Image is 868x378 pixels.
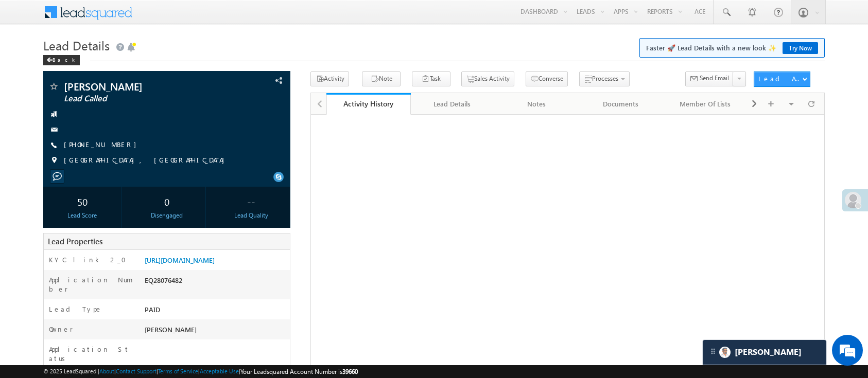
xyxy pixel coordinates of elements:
span: [GEOGRAPHIC_DATA], [GEOGRAPHIC_DATA] [64,155,230,166]
a: Terms of Service [158,368,198,374]
span: [PERSON_NAME] [64,81,218,92]
button: Send Email [685,71,734,86]
span: Lead Properties [48,236,102,246]
button: Processes [579,71,630,86]
a: Back [43,55,85,63]
a: Contact Support [116,368,157,374]
label: Owner [49,325,73,334]
div: Documents [587,98,654,110]
button: Sales Activity [461,71,514,86]
div: EQ28076482 [142,275,290,290]
img: Carter [719,347,731,358]
label: KYC link 2_0 [49,255,132,264]
span: Lead Called [64,94,218,104]
button: Task [412,71,450,86]
span: Carter [735,347,802,357]
div: 0 [130,192,203,211]
div: Lead Quality [215,211,287,220]
div: -- [215,192,287,211]
div: Lead Details [419,98,486,110]
a: Lead Details [411,93,495,115]
span: Send Email [700,74,729,83]
a: About [99,368,114,374]
a: [PHONE_NUMBER] [64,140,142,149]
div: Lead Actions [758,74,802,83]
span: Processes [592,75,618,82]
label: Lead Type [49,304,102,314]
div: Notes [503,98,570,110]
a: Try Now [783,42,818,54]
img: carter-drag [709,347,717,355]
label: Application Number [49,275,133,294]
a: Activity History [326,93,411,115]
button: Lead Actions [754,71,810,87]
span: © 2025 LeadSquared | | | | | [43,367,358,376]
a: Acceptable Use [200,368,239,374]
button: Converse [526,71,568,86]
div: Lead Score [46,211,118,220]
label: Application Status [49,345,133,363]
div: carter-dragCarter[PERSON_NAME] [702,339,827,365]
div: 50 [46,192,118,211]
div: Disengaged [130,211,203,220]
div: Activity History [334,99,403,109]
span: 39660 [342,368,358,375]
a: Notes [495,93,579,115]
div: Member Of Lists [671,98,738,110]
span: Faster 🚀 Lead Details with a new look ✨ [646,43,818,53]
button: Activity [310,71,349,86]
span: Your Leadsquared Account Number is [240,368,358,375]
button: Note [362,71,401,86]
div: Back [43,55,80,65]
a: Documents [579,93,664,115]
span: [PERSON_NAME] [145,325,197,334]
span: Lead Details [43,37,110,53]
a: Member Of Lists [663,93,748,115]
a: [URL][DOMAIN_NAME] [145,256,215,264]
div: PAID [142,304,290,319]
